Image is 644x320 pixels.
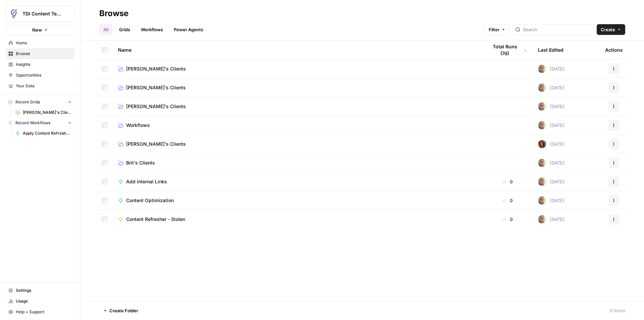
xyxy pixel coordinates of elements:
a: Opportunities [5,70,75,81]
span: [PERSON_NAME]'s Clients - New Content [23,109,72,116]
a: Apply Content Refresher Brief [12,128,75,139]
div: 9 Items [610,307,625,314]
div: Last Edited [538,41,563,59]
span: Insights [16,61,72,67]
span: Content Refresher - Stolen [126,216,185,223]
img: TDI Content Team Logo [8,8,20,20]
img: rpnue5gqhgwwz5ulzsshxcaclga5 [538,121,546,129]
span: Create Folder [109,307,138,314]
span: Recent Grids [15,99,40,105]
a: Workflows [118,122,477,129]
span: Your Data [16,83,72,89]
img: rpnue5gqhgwwz5ulzsshxcaclga5 [538,84,546,92]
div: [DATE] [538,121,565,129]
div: Browse [99,8,128,19]
a: [PERSON_NAME]'s Clients [118,84,477,91]
span: TDI Content Team [22,10,63,17]
button: Create [597,24,625,35]
a: Power Agents [170,24,207,35]
div: Total Runs (7d) [488,41,527,59]
div: [DATE] [538,196,565,204]
div: [DATE] [538,140,565,148]
span: [PERSON_NAME]'s Clients [126,103,186,110]
span: Home [16,40,72,46]
img: rpnue5gqhgwwz5ulzsshxcaclga5 [538,102,546,110]
img: tzieq8tvlj76hq7tvx15b0jd020o [538,140,546,148]
div: Name [118,41,477,59]
span: Content Optimization [126,197,174,204]
span: Browse [16,51,72,57]
a: Usage [5,296,75,307]
a: All [99,24,112,35]
span: Apply Content Refresher Brief [23,130,72,136]
span: Brit's Clients [126,159,155,166]
span: [PERSON_NAME]'s Clients [126,141,186,147]
button: Help + Support [5,307,75,317]
a: Content Optimization [118,197,477,204]
img: rpnue5gqhgwwz5ulzsshxcaclga5 [538,159,546,167]
button: New [5,25,75,35]
span: Add Internal Links [126,178,167,185]
button: Recent Grids [5,97,75,107]
a: Your Data [5,81,75,91]
button: Filter [484,24,510,35]
img: rpnue5gqhgwwz5ulzsshxcaclga5 [538,215,546,223]
a: Home [5,38,75,48]
button: Recent Workflows [5,118,75,128]
input: Search [523,26,591,33]
div: [DATE] [538,215,565,223]
span: Opportunities [16,72,72,78]
a: [PERSON_NAME]'s Clients - New Content [12,107,75,118]
span: Filter [489,26,499,33]
div: [DATE] [538,178,565,186]
button: Create Folder [99,305,142,316]
div: 0 [488,197,527,204]
a: Settings [5,285,75,296]
button: Workspace: TDI Content Team [5,5,75,22]
a: Grids [115,24,134,35]
div: [DATE] [538,84,565,92]
img: rpnue5gqhgwwz5ulzsshxcaclga5 [538,196,546,204]
span: Workflows [126,122,150,129]
a: Content Refresher - Stolen [118,216,477,223]
a: Insights [5,59,75,70]
a: [PERSON_NAME]'s Clients [118,65,477,72]
span: [PERSON_NAME]'s Clients [126,65,186,72]
div: [DATE] [538,65,565,73]
a: [PERSON_NAME]'s Clients [118,103,477,110]
span: New [32,27,42,33]
img: rpnue5gqhgwwz5ulzsshxcaclga5 [538,65,546,73]
span: Help + Support [16,309,72,315]
span: [PERSON_NAME]'s Clients [126,84,186,91]
a: Brit's Clients [118,159,477,166]
a: Browse [5,48,75,59]
span: Recent Workflows [15,120,50,126]
img: rpnue5gqhgwwz5ulzsshxcaclga5 [538,178,546,186]
a: Add Internal Links [118,178,477,185]
span: Usage [16,298,72,304]
a: [PERSON_NAME]'s Clients [118,141,477,147]
span: Settings [16,287,72,293]
div: [DATE] [538,159,565,167]
span: Create [601,26,615,33]
div: Actions [605,41,623,59]
a: Workflows [137,24,167,35]
div: 0 [488,178,527,185]
div: [DATE] [538,102,565,110]
div: 0 [488,216,527,223]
